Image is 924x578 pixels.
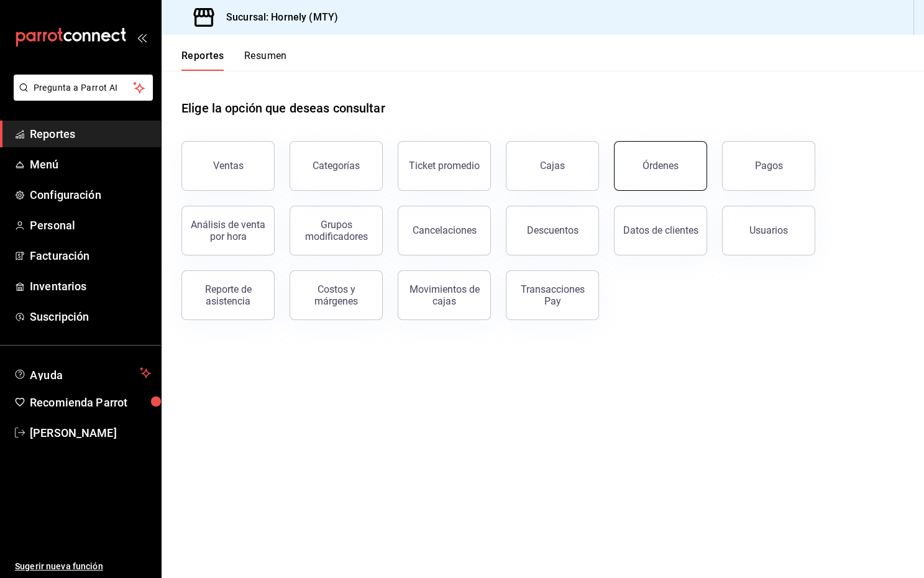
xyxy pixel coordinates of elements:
div: Movimientos de cajas [406,283,483,307]
span: Configuración [30,186,151,203]
button: Usuarios [722,206,815,255]
button: Movimientos de cajas [398,270,491,320]
span: Personal [30,217,151,234]
div: Ticket promedio [409,160,480,172]
div: Reporte de asistencia [190,283,267,307]
span: Reportes [30,126,151,142]
button: Cancelaciones [398,206,491,255]
button: Datos de clientes [614,206,707,255]
button: Reporte de asistencia [181,270,275,320]
div: Cajas [540,160,565,172]
span: Pregunta a Parrot AI [34,81,134,94]
span: Suscripción [30,308,151,325]
div: Costos y márgenes [298,283,375,307]
span: Menú [30,156,151,173]
button: Ticket promedio [398,141,491,191]
button: Cajas [506,141,599,191]
button: open_drawer_menu [137,32,147,42]
h3: Sucursal: Hornely (MTY) [216,10,338,25]
div: Usuarios [749,224,788,236]
button: Grupos modificadores [290,206,383,255]
div: Grupos modificadores [298,219,375,242]
button: Costos y márgenes [290,270,383,320]
div: Datos de clientes [623,224,698,236]
h1: Elige la opción que deseas consultar [181,99,385,117]
button: Reportes [181,50,224,71]
div: Pagos [755,160,783,172]
button: Análisis de venta por hora [181,206,275,255]
span: Inventarios [30,278,151,295]
button: Ventas [181,141,275,191]
button: Pregunta a Parrot AI [14,75,153,101]
div: Cancelaciones [413,224,477,236]
div: Análisis de venta por hora [190,219,267,242]
div: Descuentos [527,224,579,236]
button: Resumen [244,50,287,71]
button: Transacciones Pay [506,270,599,320]
div: Órdenes [643,160,679,172]
span: [PERSON_NAME] [30,424,151,441]
button: Pagos [722,141,815,191]
span: Sugerir nueva función [15,560,151,573]
span: Recomienda Parrot [30,394,151,411]
span: Ayuda [30,365,135,380]
span: Facturación [30,247,151,264]
button: Órdenes [614,141,707,191]
div: navigation tabs [181,50,287,71]
div: Categorías [313,160,360,172]
div: Transacciones Pay [514,283,591,307]
div: Ventas [213,160,244,172]
a: Pregunta a Parrot AI [9,90,153,103]
button: Descuentos [506,206,599,255]
button: Categorías [290,141,383,191]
